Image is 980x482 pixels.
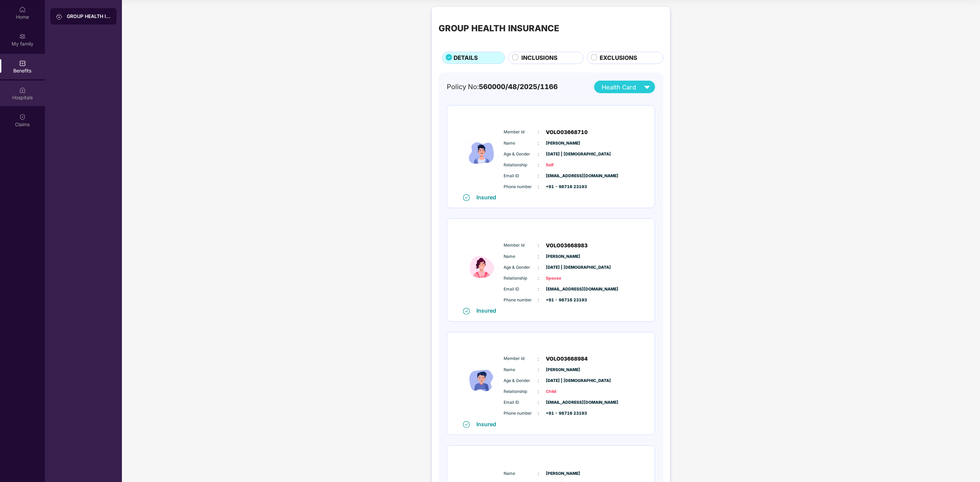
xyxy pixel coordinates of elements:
span: EXCLUSIONS [600,53,637,63]
span: Spouse [546,275,580,282]
span: Phone number [504,410,538,417]
span: Age & Gender [504,378,538,384]
span: Email ID [504,173,538,179]
span: : [538,128,539,136]
span: DETAILS [454,53,478,63]
span: INCLUSIONS [521,53,557,63]
img: svg+xml;base64,PHN2ZyBpZD0iSG9tZSIgeG1sbnM9Imh0dHA6Ly93d3cudzMub3JnLzIwMDAvc3ZnIiB3aWR0aD0iMjAiIG... [19,6,26,13]
div: GROUP HEALTH INSURANCE [67,13,111,20]
span: VOLO03668983 [546,242,588,250]
div: Insured [477,421,501,428]
span: [PERSON_NAME] [546,367,580,373]
span: : [538,161,539,169]
span: VOLO03668710 [546,128,588,136]
span: : [538,264,539,271]
span: : [538,470,539,478]
span: +91 - 98716 23193 [546,297,580,303]
span: Age & Gender [504,264,538,271]
div: Policy No: [447,82,558,93]
button: Health Card [594,81,655,93]
span: [PERSON_NAME] [546,253,580,260]
span: Relationship [504,162,538,168]
span: Email ID [504,286,538,293]
span: [PERSON_NAME] [546,470,580,477]
img: svg+xml;base64,PHN2ZyBpZD0iQmVuZWZpdHMiIHhtbG5zPSJodHRwOi8vd3d3LnczLm9yZy8yMDAwL3N2ZyIgd2lkdGg9Ij... [19,60,26,67]
img: svg+xml;base64,PHN2ZyB4bWxucz0iaHR0cDovL3d3dy53My5vcmcvMjAwMC9zdmciIHZpZXdCb3g9IjAgMCAyNCAyNCIgd2... [641,81,653,93]
span: Relationship [504,275,538,282]
span: : [538,253,539,260]
span: Member Id [504,242,538,249]
span: : [538,410,539,417]
span: Member Id [504,129,538,135]
img: svg+xml;base64,PHN2ZyB3aWR0aD0iMjAiIGhlaWdodD0iMjAiIHZpZXdCb3g9IjAgMCAyMCAyMCIgZmlsbD0ibm9uZSIgeG... [56,13,63,20]
span: +91 - 98716 23193 [546,410,580,417]
div: Insured [477,194,501,201]
span: Name [504,140,538,147]
span: Name [504,470,538,477]
img: svg+xml;base64,PHN2ZyB3aWR0aD0iMjAiIGhlaWdodD0iMjAiIHZpZXdCb3g9IjAgMCAyMCAyMCIgZmlsbD0ibm9uZSIgeG... [19,33,26,40]
span: Phone number [504,184,538,190]
span: : [538,172,539,180]
span: : [538,366,539,373]
span: Phone number [504,297,538,303]
span: [DATE] | [DEMOGRAPHIC_DATA] [546,378,580,384]
span: : [538,242,539,249]
span: : [538,285,539,293]
span: Age & Gender [504,151,538,157]
span: Health Card [602,82,636,92]
span: [DATE] | [DEMOGRAPHIC_DATA] [546,264,580,271]
img: icon [461,226,502,307]
span: [EMAIL_ADDRESS][DOMAIN_NAME] [546,399,580,406]
span: : [538,296,539,304]
span: : [538,355,539,363]
span: [PERSON_NAME] [546,140,580,147]
span: : [538,388,539,395]
span: Member Id [504,355,538,362]
span: : [538,139,539,147]
span: VOLO03668984 [546,355,588,363]
img: svg+xml;base64,PHN2ZyB4bWxucz0iaHR0cDovL3d3dy53My5vcmcvMjAwMC9zdmciIHdpZHRoPSIxNiIgaGVpZ2h0PSIxNi... [463,194,470,201]
span: Name [504,253,538,260]
img: svg+xml;base64,PHN2ZyBpZD0iSG9zcGl0YWxzIiB4bWxucz0iaHR0cDovL3d3dy53My5vcmcvMjAwMC9zdmciIHdpZHRoPS... [19,87,26,94]
div: GROUP HEALTH INSURANCE [439,22,559,35]
span: Child [546,388,580,395]
span: Self [546,162,580,168]
span: : [538,150,539,158]
img: svg+xml;base64,PHN2ZyB4bWxucz0iaHR0cDovL3d3dy53My5vcmcvMjAwMC9zdmciIHdpZHRoPSIxNiIgaGVpZ2h0PSIxNi... [463,421,470,428]
span: : [538,399,539,406]
span: [DATE] | [DEMOGRAPHIC_DATA] [546,151,580,157]
img: icon [461,112,502,194]
span: 560000/48/2025/1166 [479,83,558,91]
div: Insured [477,307,501,314]
span: Relationship [504,388,538,395]
span: Name [504,367,538,373]
img: icon [461,339,502,420]
span: [EMAIL_ADDRESS][DOMAIN_NAME] [546,286,580,293]
span: : [538,183,539,190]
span: Email ID [504,399,538,406]
img: svg+xml;base64,PHN2ZyB4bWxucz0iaHR0cDovL3d3dy53My5vcmcvMjAwMC9zdmciIHdpZHRoPSIxNiIgaGVpZ2h0PSIxNi... [463,308,470,315]
span: : [538,377,539,384]
span: [EMAIL_ADDRESS][DOMAIN_NAME] [546,173,580,179]
span: : [538,275,539,282]
span: +91 - 98716 23193 [546,184,580,190]
img: svg+xml;base64,PHN2ZyBpZD0iQ2xhaW0iIHhtbG5zPSJodHRwOi8vd3d3LnczLm9yZy8yMDAwL3N2ZyIgd2lkdGg9IjIwIi... [19,114,26,120]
